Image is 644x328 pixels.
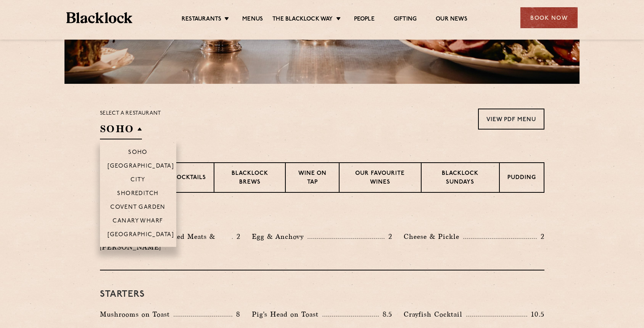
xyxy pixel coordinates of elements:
[252,309,322,320] p: Pig's Head on Toast
[100,122,142,139] h2: SOHO
[520,7,578,28] div: Book Now
[100,290,544,299] h3: Starters
[130,177,145,184] p: City
[182,16,221,24] a: Restaurants
[507,174,536,183] p: Pudding
[242,16,263,24] a: Menus
[527,309,544,319] p: 10.5
[478,109,544,130] a: View PDF Menu
[404,231,463,242] p: Cheese & Pickle
[100,309,174,320] p: Mushrooms on Toast
[404,309,466,320] p: Crayfish Cocktail
[252,231,308,242] p: Egg & Anchovy
[394,16,417,24] a: Gifting
[379,309,393,319] p: 8.5
[108,163,174,171] p: [GEOGRAPHIC_DATA]
[385,232,392,242] p: 2
[233,232,240,242] p: 2
[108,232,174,239] p: [GEOGRAPHIC_DATA]
[272,16,333,24] a: The Blacklock Way
[436,16,467,24] a: Our News
[429,170,491,187] p: Blacklock Sundays
[222,170,278,187] p: Blacklock Brews
[100,212,544,222] h3: Pre Chop Bites
[66,12,132,23] img: BL_Textured_Logo-footer-cropped.svg
[354,16,375,24] a: People
[232,309,240,319] p: 8
[128,149,148,157] p: Soho
[110,204,166,212] p: Covent Garden
[347,170,413,187] p: Our favourite wines
[117,190,159,198] p: Shoreditch
[293,170,331,187] p: Wine on Tap
[537,232,544,242] p: 2
[100,109,161,118] p: Select a restaurant
[113,218,163,226] p: Canary Wharf
[172,174,206,183] p: Cocktails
